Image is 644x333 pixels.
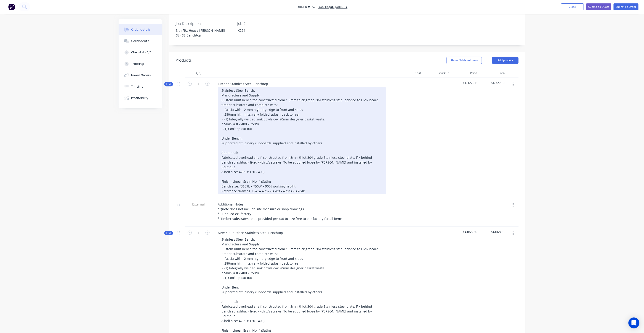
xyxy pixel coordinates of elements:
div: Cost [395,69,423,78]
span: Kit [166,232,172,235]
a: Boutique Joinery [318,5,348,9]
label: Job Description [176,21,233,26]
button: Order details [119,24,162,35]
img: Factory [8,3,15,10]
div: Stainless Steel Bench: Manufacture and Supply: Custom built bench top constructed from 1.5mm thic... [218,87,386,194]
div: Total [479,69,507,78]
button: Show / Hide columns [447,57,482,64]
div: Linked Orders [131,73,151,77]
button: Collaborate [119,35,162,47]
span: $4,327.80 [481,81,506,85]
div: Timeline [131,85,144,89]
button: Linked Orders [119,70,162,81]
span: $4,327.80 [453,81,477,85]
div: Qty [185,69,212,78]
div: New Kit - Kitchen Stainless Steel Benchtop [214,229,287,236]
div: K294 [234,27,291,34]
div: Products [176,58,192,63]
span: Order #152 - [297,5,318,9]
button: Kit [164,231,173,235]
button: Add product [492,57,519,64]
div: Collaborate [131,39,149,43]
button: Close [561,3,584,10]
span: $4,068.30 [481,229,506,234]
button: Profitability [119,92,162,104]
span: Kit [166,83,172,86]
button: Timeline [119,81,162,92]
div: Price [451,69,479,78]
button: Submit as Order [614,3,639,10]
button: Kit [164,82,173,86]
div: Kitchen Stainless Steel Benchtop [214,81,272,87]
div: Additional Notes: *Quote does not include site measure or shop drawings * Supplied ex- factory * ... [214,201,347,222]
span: External [187,202,210,207]
span: $4,068.30 [453,229,477,234]
div: Open Intercom Messenger [628,317,639,328]
button: Tracking [119,58,162,70]
div: Checklists 0/0 [131,50,152,55]
button: Checklists 0/0 [119,47,162,58]
div: Tracking [131,62,144,66]
div: Nth Fitz House [PERSON_NAME] St - SS Benchtop [173,27,230,39]
div: Order details [131,28,151,32]
label: Job # [237,21,294,26]
div: Markup [423,69,451,78]
button: Submit as Quote [586,3,611,10]
div: Profitability [131,96,149,100]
